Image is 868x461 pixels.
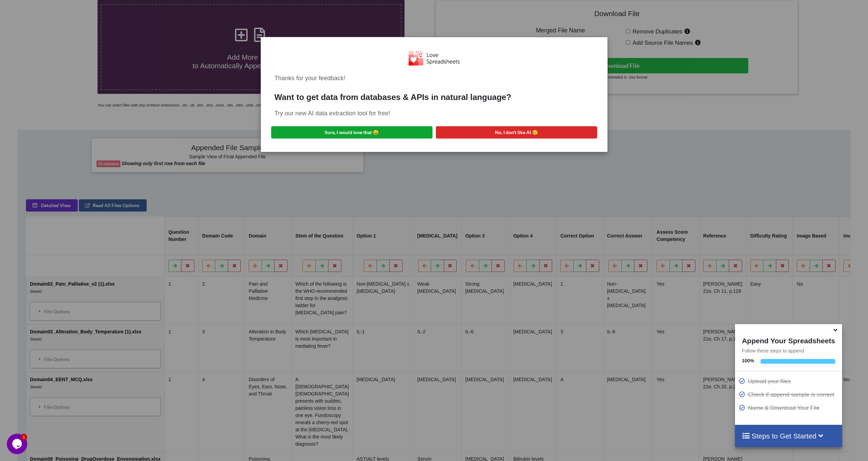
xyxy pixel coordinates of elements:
[271,126,432,139] button: Sure, I would love that 😀
[738,404,840,412] p: Name & Download Your File
[275,74,594,83] div: Thanks for your feedback!
[742,358,754,363] b: 100 %
[7,434,29,454] iframe: chat widget
[275,109,594,118] div: Try our new AI data extraction tool for free!
[742,432,835,440] h4: Steps to Get Started
[735,347,842,354] p: Follow these steps to append
[409,51,460,66] img: Logo.png
[275,91,594,103] div: Want to get data from databases & APIs in natural language?
[738,377,840,386] p: Upload your files
[735,335,842,345] h4: Append Your Spreadsheets
[436,126,597,139] button: No, I don't like AI 😥
[738,390,840,399] p: Check if append sample is correct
